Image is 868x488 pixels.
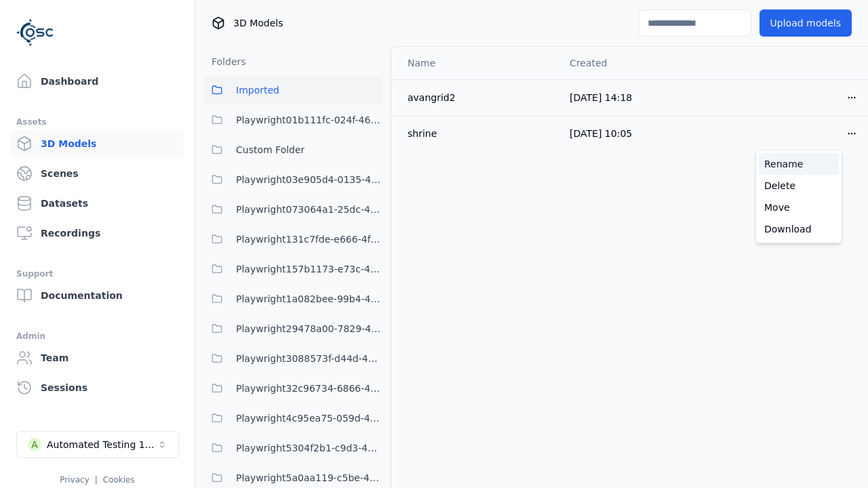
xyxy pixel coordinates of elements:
[759,175,839,197] a: Delete
[759,218,839,240] a: Download
[759,153,839,175] a: Rename
[759,197,839,218] a: Move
